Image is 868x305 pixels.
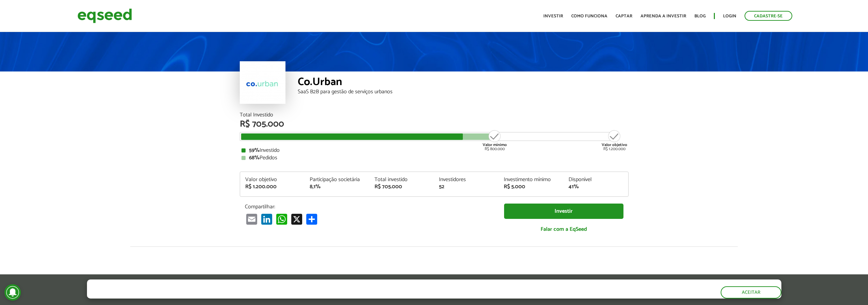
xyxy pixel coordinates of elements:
[374,184,429,190] div: R$ 705.000
[298,77,629,89] div: Co.Urban
[641,14,686,18] a: Aprenda a investir
[87,292,334,298] p: Ao clicar em "aceitar", você aceita nossa .
[482,129,507,151] div: R$ 800.000
[602,142,627,148] strong: Valor objetivo
[616,14,632,18] a: Captar
[721,286,781,299] button: Aceitar
[310,177,364,182] div: Participação societária
[504,184,558,190] div: R$ 5.000
[504,204,623,219] a: Investir
[439,177,494,182] div: Investidores
[483,142,507,148] strong: Valor mínimo
[602,129,627,151] div: R$ 1.200.000
[241,155,627,161] div: Pedidos
[504,177,558,182] div: Investimento mínimo
[290,213,304,225] a: X
[504,222,623,236] a: Falar com a EqSeed
[77,7,132,25] img: EqSeed
[87,279,334,290] h5: O site da EqSeed utiliza cookies para melhorar sua navegação.
[245,184,300,190] div: R$ 1.200.000
[571,14,607,18] a: Como funciona
[723,14,736,18] a: Login
[745,11,792,21] a: Cadastre-se
[241,148,627,153] div: Investido
[305,213,319,225] a: Compartilhar
[439,184,494,190] div: 52
[240,112,629,118] div: Total Investido
[245,204,494,210] p: Compartilhar:
[249,153,260,162] strong: 68%
[275,213,289,225] a: WhatsApp
[298,89,629,95] div: SaaS B2B para gestão de serviços urbanos
[260,213,274,225] a: LinkedIn
[694,14,706,18] a: Blog
[569,184,623,190] div: 41%
[177,292,256,298] a: política de privacidade e de cookies
[374,177,429,182] div: Total investido
[245,177,300,182] div: Valor objetivo
[310,184,364,190] div: 8,1%
[245,213,259,225] a: Email
[240,120,629,129] div: R$ 705.000
[249,146,260,155] strong: 59%
[543,14,563,18] a: Investir
[569,177,623,182] div: Disponível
